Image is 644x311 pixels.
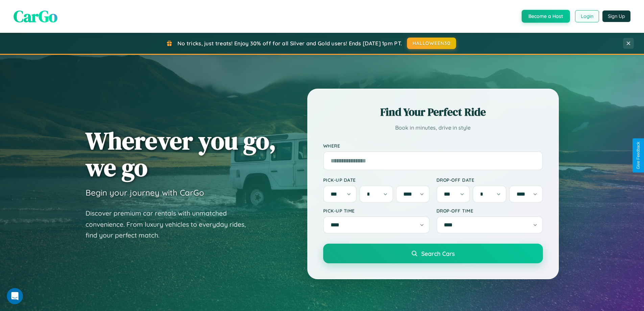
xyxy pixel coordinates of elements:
[636,142,641,169] div: Give Feedback
[7,288,23,304] iframe: Intercom live chat
[86,208,255,241] p: Discover premium car rentals with unmatched convenience. From luxury vehicles to everyday rides, ...
[575,10,599,22] button: Login
[323,208,430,214] label: Pick-up Time
[436,208,543,214] label: Drop-off Time
[86,127,276,181] h1: Wherever you go, we go
[323,143,543,149] label: Where
[602,10,630,22] button: Sign Up
[323,244,543,263] button: Search Cars
[14,5,57,27] span: CarGo
[323,123,543,133] p: Book in minutes, drive in style
[177,40,402,47] span: No tricks, just treats! Enjoy 30% off for all Silver and Gold users! Ends [DATE] 1pm PT.
[323,105,543,119] h2: Find Your Perfect Ride
[407,38,456,49] button: HALLOWEEN30
[323,177,430,183] label: Pick-up Date
[421,250,455,257] span: Search Cars
[86,187,204,198] h3: Begin your journey with CarGo
[436,177,543,183] label: Drop-off Date
[522,10,570,23] button: Become a Host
